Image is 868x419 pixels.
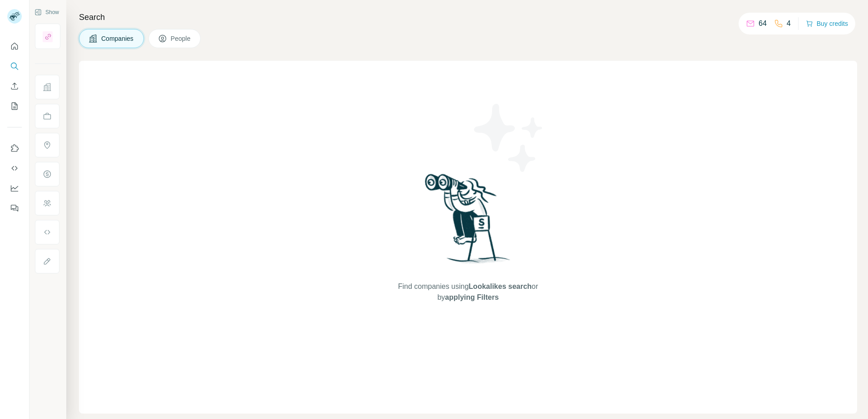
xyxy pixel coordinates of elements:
[445,293,498,301] span: applying Filters
[7,200,22,216] button: Feedback
[7,180,22,196] button: Dashboard
[421,171,515,273] img: Surfe Illustration - Woman searching with binoculars
[787,18,791,29] p: 4
[468,97,550,179] img: Surfe Illustration - Stars
[7,160,22,176] button: Use Surfe API
[469,283,532,290] span: Lookalikes search
[79,11,857,24] h4: Search
[171,34,192,43] span: People
[28,5,65,19] button: Show
[7,38,22,54] button: Quick start
[759,18,767,29] p: 64
[7,140,22,156] button: Use Surfe on LinkedIn
[395,281,541,303] span: Find companies using or by
[101,34,134,43] span: Companies
[806,17,848,30] button: Buy credits
[7,98,22,114] button: My lists
[7,58,22,74] button: Search
[7,78,22,94] button: Enrich CSV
